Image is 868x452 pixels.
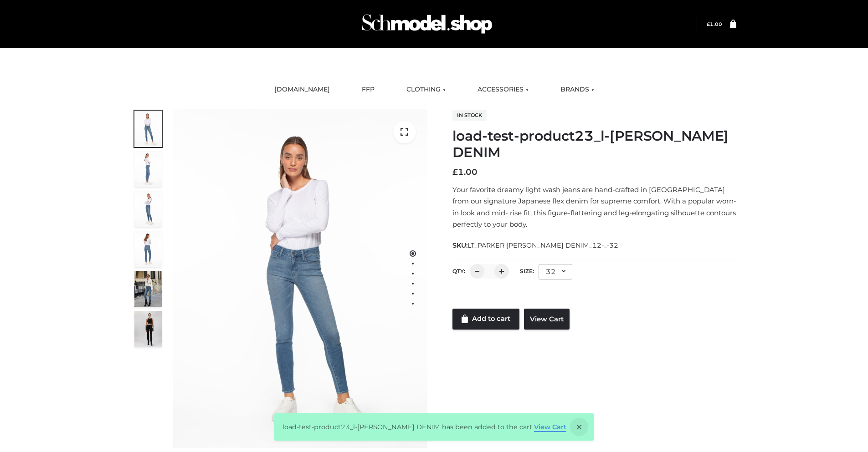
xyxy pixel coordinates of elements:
span: In stock [452,110,487,121]
a: View Cart [524,309,570,330]
label: QTY: [452,268,465,274]
img: 2001KLX-Ava-skinny-cove-1-scaled_9b141654-9513-48e5-b76c-3dc7db129200.jpg [134,111,162,147]
span: SKU: [452,240,619,251]
img: Schmodel Admin 964 [359,6,495,42]
img: 2001KLX-Ava-skinny-cove-4-scaled_4636a833-082b-4702-abec-fd5bf279c4fc.jpg [134,151,162,187]
img: 49df5f96394c49d8b5cbdcda3511328a.HD-1080p-2.5Mbps-49301101_thumbnail.jpg [134,311,162,347]
a: [DOMAIN_NAME] [267,80,337,100]
p: Your favorite dreamy light wash jeans are hand-crafted in [GEOGRAPHIC_DATA] from our signature Ja... [452,184,736,230]
label: Size: [520,268,534,274]
a: ACCESSORIES [471,80,535,100]
img: 2001KLX-Ava-skinny-cove-2-scaled_32c0e67e-5e94-449c-a916-4c02a8c03427.jpg [134,231,162,267]
div: load-test-product23_l-[PERSON_NAME] DENIM has been added to the cart [274,413,594,441]
img: Bowery-Skinny_Cove-1.jpg [134,271,162,307]
span: £ [707,21,710,27]
img: 2001KLX-Ava-skinny-cove-3-scaled_eb6bf915-b6b9-448f-8c6c-8cabb27fd4b2.jpg [134,191,162,227]
img: 2001KLX-Ava-skinny-cove-1-scaled_9b141654-9513-48e5-b76c-3dc7db129200 [173,109,427,448]
bdi: 1.00 [452,167,478,177]
span: £ [452,167,458,177]
a: View Cart [534,423,566,431]
span: LT_PARKER [PERSON_NAME] DENIM_12-_-32 [467,241,618,249]
h1: load-test-product23_l-[PERSON_NAME] DENIM [452,128,736,161]
a: CLOTHING [400,80,452,100]
a: Add to cart [452,309,520,330]
a: BRANDS [554,80,601,100]
bdi: 1.00 [707,21,722,27]
div: 32 [539,264,572,279]
a: FFP [355,80,381,100]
